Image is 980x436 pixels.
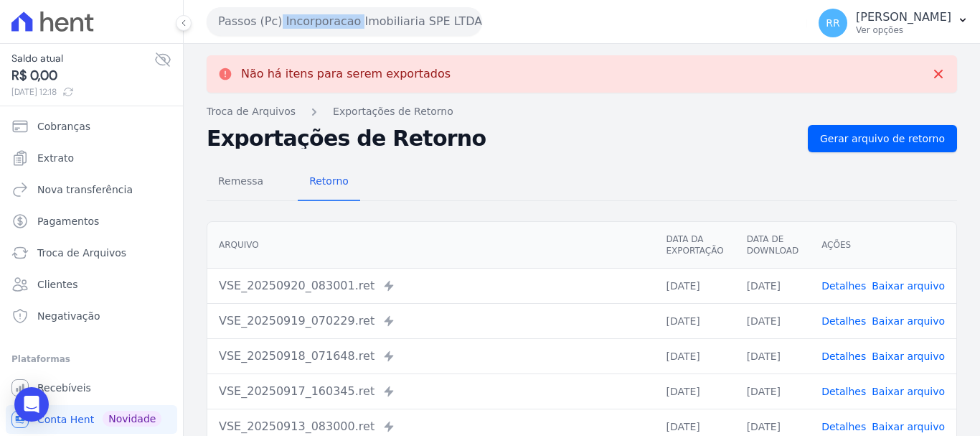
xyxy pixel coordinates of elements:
[654,303,735,338] td: [DATE]
[807,3,980,43] button: RR [PERSON_NAME] Ver opções
[6,207,177,236] a: Pagamentos
[37,412,94,427] span: Conta Hent
[219,348,643,365] div: VSE_20250918_071648.ret
[735,338,810,374] td: [DATE]
[219,312,643,330] div: VSE_20250919_070229.ret
[735,303,810,338] td: [DATE]
[11,351,171,368] div: Plataformas
[654,268,735,303] td: [DATE]
[207,164,275,201] a: Remessa
[14,387,49,422] div: Open Intercom Messenger
[209,167,272,195] span: Remessa
[219,418,643,435] div: VSE_20250913_083000.ret
[872,280,945,292] a: Baixar arquivo
[298,164,360,201] a: Retorno
[207,7,482,36] button: Passos (Pc) Incorporacao Imobiliaria SPE LTDA
[6,175,177,204] a: Nova transferência
[6,238,177,267] a: Troca de Arquivos
[821,315,866,327] a: Detalhes
[6,405,177,434] a: Conta Hent Novidade
[37,381,91,395] span: Recebíveis
[826,18,839,28] span: RR
[219,383,643,400] div: VSE_20250917_160345.ret
[103,411,161,427] span: Novidade
[654,338,735,374] td: [DATE]
[654,374,735,409] td: [DATE]
[872,421,945,432] a: Baixar arquivo
[856,10,951,24] p: [PERSON_NAME]
[11,66,154,85] span: R$ 0,00
[207,104,957,119] nav: Breadcrumb
[6,374,177,402] a: Recebíveis
[872,315,945,327] a: Baixar arquivo
[219,277,643,294] div: VSE_20250920_083001.ret
[37,182,133,197] span: Nova transferência
[821,421,866,432] a: Detalhes
[11,85,154,98] span: [DATE] 12:18
[37,309,100,323] span: Negativação
[207,129,796,149] h2: Exportações de Retorno
[333,104,453,119] a: Exportações de Retorno
[37,277,77,292] span: Clientes
[37,119,90,134] span: Cobranças
[735,374,810,409] td: [DATE]
[37,151,74,165] span: Extrato
[872,386,945,397] a: Baixar arquivo
[11,51,154,66] span: Saldo atual
[654,222,735,269] th: Data da Exportação
[241,67,451,81] p: Não há itens para serem exportados
[820,131,945,146] span: Gerar arquivo de retorno
[821,351,866,362] a: Detalhes
[207,104,296,119] a: Troca de Arquivos
[6,144,177,172] a: Extrato
[735,268,810,303] td: [DATE]
[6,112,177,141] a: Cobranças
[810,222,956,269] th: Ações
[821,386,866,397] a: Detalhes
[6,302,177,330] a: Negativação
[821,280,866,292] a: Detalhes
[37,246,126,260] span: Troca de Arquivos
[207,222,654,269] th: Arquivo
[808,125,957,152] a: Gerar arquivo de retorno
[735,222,810,269] th: Data de Download
[37,214,99,228] span: Pagamentos
[6,270,177,299] a: Clientes
[301,167,357,195] span: Retorno
[856,24,951,36] p: Ver opções
[872,351,945,362] a: Baixar arquivo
